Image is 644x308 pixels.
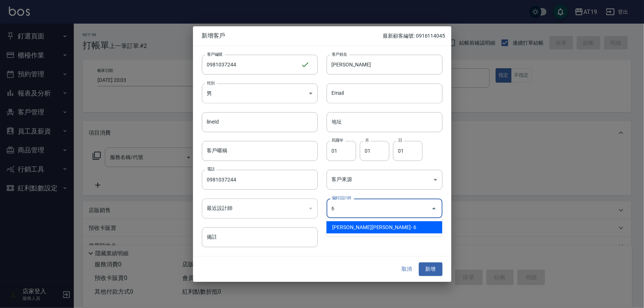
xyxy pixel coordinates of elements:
label: 月 [365,138,369,143]
label: 電話 [207,166,215,172]
button: Close [428,203,440,214]
label: 民國年 [332,138,343,143]
div: 男 [202,83,318,103]
span: 新增客戶 [202,32,383,39]
label: 性別 [207,80,215,86]
li: [PERSON_NAME][PERSON_NAME]- 6 [327,221,442,233]
label: 偏好設計師 [332,195,351,201]
label: 客戶編號 [207,51,223,57]
label: 客戶姓名 [332,51,347,57]
label: 日 [398,138,402,143]
button: 新增 [419,263,442,276]
p: 最新顧客編號: 0916114045 [383,32,445,40]
button: 取消 [395,263,419,276]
